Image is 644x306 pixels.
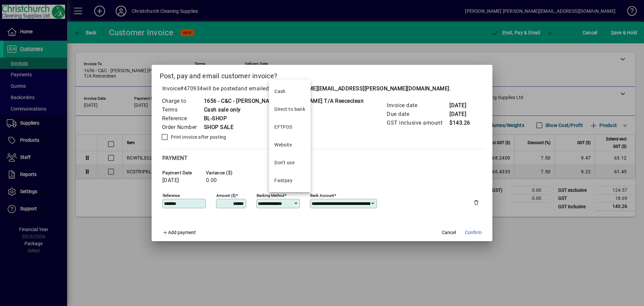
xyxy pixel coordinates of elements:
p: Invoice will be posted . [160,85,485,93]
td: BL-SHOP [204,114,364,123]
mat-label: Bank Account [310,193,334,198]
div: EFTPOS [274,124,292,131]
span: Add payment [168,230,196,235]
span: and emailed to [238,85,449,92]
h2: Post, pay and email customer invoice? [152,65,493,84]
mat-option: Don't use [269,154,311,172]
mat-label: Amount ($) [216,193,236,198]
b: [PERSON_NAME][EMAIL_ADDRESS][PERSON_NAME][DOMAIN_NAME] [275,85,449,92]
td: GST inclusive amount [386,119,449,127]
td: [DATE] [449,101,476,110]
td: Reference [162,114,204,123]
td: SHOP SALE [204,123,364,132]
div: Website [274,141,292,148]
span: #470934 [180,85,203,92]
td: Due date [386,110,449,119]
td: $143.26 [449,119,476,127]
span: 0.00 [206,177,217,183]
button: Add payment [160,226,199,238]
td: Invoice date [386,101,449,110]
span: Payment date [162,170,203,175]
div: Direct to bank [274,106,305,113]
td: Terms [162,105,204,114]
mat-label: Reference [163,193,180,198]
div: Cash [274,88,286,95]
div: Don't use [274,159,294,166]
span: Cancel [442,229,456,236]
mat-option: Cash [269,83,311,100]
span: [DATE] [162,177,179,183]
mat-label: Banking method [257,193,284,198]
td: Order Number [162,123,204,132]
mat-option: Website [269,136,311,154]
span: Payment [162,155,188,161]
button: Confirm [462,226,484,238]
mat-option: Direct to bank [269,100,311,118]
td: [DATE] [449,110,476,119]
mat-option: Fastpay [269,172,311,189]
td: 1656 - C&C - [PERSON_NAME] [PERSON_NAME] T/A Reececlean [204,97,364,105]
td: Cash sale only [204,105,364,114]
span: Variance ($) [206,170,246,175]
td: Charge to [162,97,204,105]
div: Fastpay [274,177,292,184]
mat-option: EFTPOS [269,118,311,136]
span: Confirm [465,229,482,236]
button: Cancel [438,226,460,238]
label: Print invoice after posting [169,134,226,140]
